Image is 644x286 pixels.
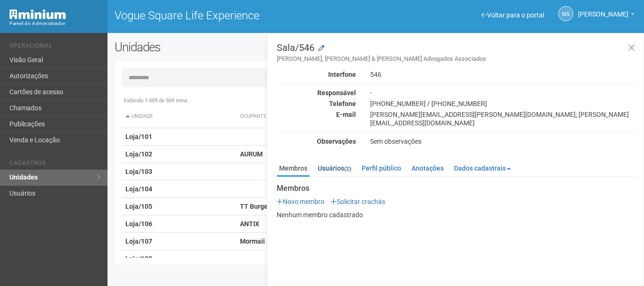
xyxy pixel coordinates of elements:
[240,220,259,228] strong: ANTIX
[125,133,152,140] strong: Loja/101
[125,203,152,210] strong: Loja/105
[115,9,369,22] h1: Vogue Square Life Experience
[344,165,351,172] small: (2)
[578,12,635,19] a: [PERSON_NAME]
[240,237,288,245] strong: Mormaii Motors
[363,137,644,146] div: Sem observações
[9,160,100,170] li: Cadastros
[236,105,447,128] th: Ocupante: activate to sort column ascending
[240,203,270,210] strong: TT Burger
[277,43,636,63] h3: Sala/546
[125,255,152,262] strong: Loja/108
[240,150,263,158] strong: AURUM
[125,220,152,228] strong: Loja/106
[270,89,363,97] div: Responsável
[363,99,644,108] div: [PHONE_NUMBER] / [PHONE_NUMBER]
[270,70,363,79] div: Interfone
[363,110,644,127] div: [PERSON_NAME][EMAIL_ADDRESS][PERSON_NAME][DOMAIN_NAME]; [PERSON_NAME][EMAIL_ADDRESS][DOMAIN_NAME]
[270,137,363,146] div: Observações
[125,185,152,193] strong: Loja/104
[330,198,385,205] a: Solicitar crachás
[122,97,630,105] div: Exibindo 1-509 de 509 itens
[277,161,310,177] a: Membros
[409,161,446,175] a: Anotações
[578,1,628,18] span: Nicolle Silva
[277,211,636,219] p: Nenhum membro cadastrado
[270,110,363,119] div: E-mail
[558,6,573,21] a: NS
[270,99,363,108] div: Telefone
[125,150,152,158] strong: Loja/102
[277,55,636,63] small: [PERSON_NAME], [PERSON_NAME] & [PERSON_NAME] Advogados Associados
[277,184,636,193] strong: Membros
[115,40,324,54] h2: Unidades
[9,42,100,52] li: Operacional
[452,161,513,175] a: Dados cadastrais
[125,237,152,245] strong: Loja/107
[359,161,404,175] a: Perfil público
[315,161,354,175] a: Usuários(2)
[9,19,100,28] div: Painel do Administrador
[277,198,324,205] a: Novo membro
[9,9,66,19] img: Minium
[363,89,644,97] div: -
[125,168,152,175] strong: Loja/103
[481,11,544,19] a: Voltar para o portal
[122,105,237,128] th: Unidade: activate to sort column descending
[318,44,324,53] a: Modificar a unidade
[363,70,644,79] div: 546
